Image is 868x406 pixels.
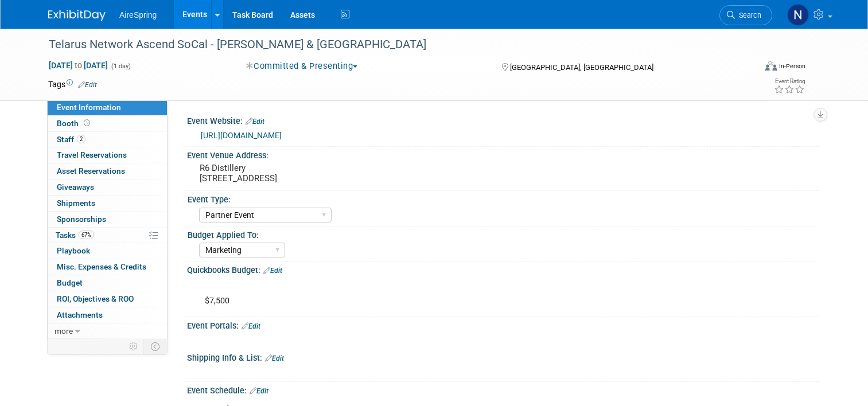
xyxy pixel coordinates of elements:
span: Staff [57,135,85,144]
span: more [55,326,73,335]
a: Sponsorships [48,212,167,227]
div: Event Website: [187,112,820,127]
a: Edit [246,118,264,126]
span: Attachments [57,310,103,319]
div: Telarus Network Ascend SoCal - [PERSON_NAME] & [GEOGRAPHIC_DATA] [45,34,741,55]
a: Edit [78,81,97,89]
a: Giveaways [48,179,167,195]
span: [DATE] [DATE] [48,60,108,71]
span: ROI, Objectives & ROO [57,294,134,303]
a: Event Information [48,100,167,115]
img: ExhibitDay [48,10,106,21]
a: Edit [242,322,260,330]
span: Asset Reservations [57,166,125,175]
span: (1 day) [110,63,131,70]
span: Booth [57,119,92,128]
a: Budget [48,275,167,291]
a: Asset Reservations [48,163,167,179]
span: [GEOGRAPHIC_DATA], [GEOGRAPHIC_DATA] [510,63,653,72]
span: AireSpring [119,10,157,19]
a: Tasks67% [48,228,167,243]
a: Edit [263,267,282,275]
a: Shipments [48,196,167,211]
div: Event Format [694,60,805,77]
div: Budget Applied To: [188,227,815,241]
span: Playbook [57,246,90,255]
span: Booth not reserved yet [81,119,92,127]
div: Event Type: [188,191,815,205]
a: Booth [48,116,167,131]
img: Natalie Pyron [787,4,809,26]
a: Playbook [48,243,167,259]
span: to [73,61,84,70]
a: Travel Reservations [48,147,167,163]
span: Giveaways [57,182,94,192]
span: Shipments [57,198,95,208]
div: Shipping Info & List: [187,349,820,364]
div: Event Portals: [187,317,820,332]
pre: R6 Distillery [STREET_ADDRESS] [200,163,438,184]
span: 67% [79,231,94,239]
span: 2 [77,135,85,143]
a: Search [719,5,772,25]
a: Edit [265,354,284,362]
span: Budget [57,278,83,287]
td: Tags [48,79,97,90]
span: Search [735,11,761,19]
img: Format-Inperson.png [765,61,777,71]
span: Misc. Expenses & Credits [57,262,146,271]
div: Event Rating [774,79,805,84]
div: Event Schedule: [187,382,820,397]
span: Sponsorships [57,214,106,224]
a: Staff2 [48,132,167,147]
span: Event Information [57,103,121,112]
div: $7,500 [197,278,697,313]
a: Edit [250,387,268,395]
a: more [48,323,167,339]
button: Committed & Presenting [242,60,363,72]
a: [URL][DOMAIN_NAME] [201,131,282,140]
div: Event Venue Address: [187,147,820,161]
div: In-Person [779,62,805,71]
span: Travel Reservations [57,150,127,159]
a: Misc. Expenses & Credits [48,259,167,275]
td: Personalize Event Tab Strip [124,339,144,354]
div: Quickbooks Budget: [187,261,820,276]
a: Attachments [48,307,167,323]
a: ROI, Objectives & ROO [48,291,167,307]
td: Toggle Event Tabs [144,339,168,354]
span: Tasks [56,231,94,240]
